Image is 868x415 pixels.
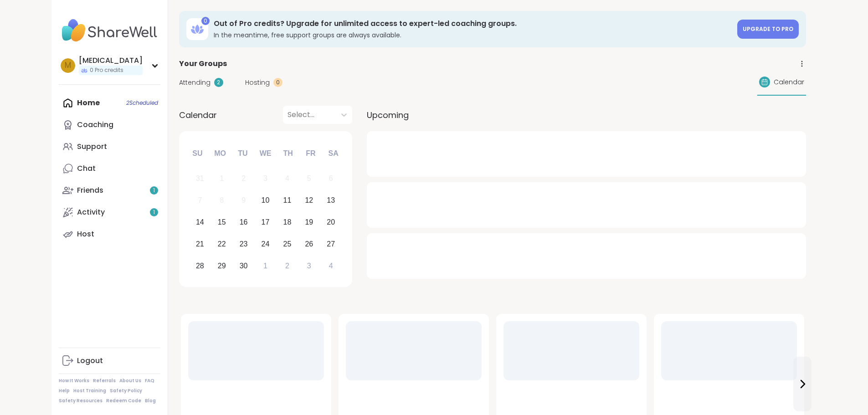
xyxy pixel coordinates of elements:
a: About Us [119,378,141,384]
h3: In the meantime, free support groups are always available. [214,31,732,40]
div: 0 [201,17,210,25]
div: 27 [327,238,335,250]
div: 31 [196,172,204,184]
div: 4 [329,260,333,272]
div: Choose Wednesday, September 10th, 2025 [256,191,275,210]
span: 0 Pro credits [90,67,123,74]
div: We [255,143,275,164]
a: Support [59,136,160,158]
div: Fr [301,143,321,164]
a: Redeem Code [106,398,141,404]
div: Logout [77,356,103,366]
a: Safety Policy [110,388,142,394]
div: Choose Saturday, October 4th, 2025 [321,256,341,276]
span: Upcoming [367,109,409,121]
div: Choose Tuesday, September 23rd, 2025 [234,234,253,254]
a: Logout [59,350,160,372]
a: Friends1 [59,179,160,201]
div: Choose Saturday, September 13th, 2025 [321,191,341,210]
div: 17 [262,216,270,228]
div: Support [77,142,107,152]
div: Tu [233,143,253,164]
div: Choose Monday, September 22nd, 2025 [212,234,231,254]
a: Host Training [73,388,106,394]
a: Coaching [59,114,160,136]
a: Help [59,388,70,394]
img: ShareWell Nav Logo [59,15,160,46]
div: 2 [214,78,223,87]
div: Mo [210,143,230,164]
div: Choose Friday, September 26th, 2025 [299,234,319,254]
div: Choose Thursday, October 2nd, 2025 [277,256,297,276]
div: 18 [283,216,292,228]
div: Choose Wednesday, September 24th, 2025 [256,234,275,254]
div: Su [187,143,207,164]
div: 8 [220,194,224,206]
span: M [65,60,71,72]
div: Not available Thursday, September 4th, 2025 [277,169,297,189]
div: Not available Saturday, September 6th, 2025 [321,169,341,189]
span: Calendar [179,109,217,121]
div: Coaching [77,120,113,130]
div: 21 [196,238,204,250]
div: Not available Friday, September 5th, 2025 [299,169,319,189]
div: 11 [283,194,292,206]
div: 28 [196,260,204,272]
div: 0 [273,78,282,87]
div: Choose Saturday, September 20th, 2025 [321,213,341,232]
div: 24 [262,238,270,250]
div: 23 [240,238,248,250]
div: 3 [263,172,267,184]
a: Chat [59,158,160,179]
div: Choose Tuesday, September 16th, 2025 [234,213,253,232]
div: 19 [305,216,313,228]
div: Choose Saturday, September 27th, 2025 [321,234,341,254]
div: Friends [77,185,103,195]
div: Choose Sunday, September 14th, 2025 [190,213,210,232]
div: Not available Wednesday, September 3rd, 2025 [256,169,275,189]
span: Your Groups [179,58,227,69]
a: Referrals [93,378,116,384]
span: 1 [153,187,155,195]
div: 2 [285,260,289,272]
div: 20 [327,216,335,228]
div: Choose Sunday, September 21st, 2025 [190,234,210,254]
div: Choose Tuesday, September 30th, 2025 [234,256,253,276]
h3: Out of Pro credits? Upgrade for unlimited access to expert-led coaching groups. [214,19,732,29]
div: Chat [77,164,96,174]
span: Attending [179,78,211,87]
div: 29 [218,260,226,272]
div: Choose Wednesday, September 17th, 2025 [256,213,275,232]
div: Host [77,229,94,239]
div: Choose Friday, October 3rd, 2025 [299,256,319,276]
div: Not available Monday, September 1st, 2025 [212,169,231,189]
a: Safety Resources [59,398,103,404]
div: 25 [283,238,292,250]
div: 15 [218,216,226,228]
span: 1 [153,209,155,216]
div: Choose Sunday, September 28th, 2025 [190,256,210,276]
div: Not available Monday, September 8th, 2025 [212,191,231,210]
div: Activity [77,207,105,217]
div: 7 [198,194,202,206]
div: [MEDICAL_DATA] [79,56,143,66]
div: 10 [262,194,270,206]
span: Hosting [245,78,270,87]
a: How It Works [59,378,89,384]
div: 5 [307,172,311,184]
span: Calendar [774,77,804,87]
div: Not available Sunday, August 31st, 2025 [190,169,210,189]
div: 12 [305,194,313,206]
div: 14 [196,216,204,228]
div: 4 [285,172,289,184]
div: Th [278,143,298,164]
div: Choose Thursday, September 25th, 2025 [277,234,297,254]
div: 22 [218,238,226,250]
div: 9 [241,194,246,206]
a: Activity1 [59,201,160,223]
a: Blog [145,398,156,404]
div: Choose Friday, September 12th, 2025 [299,191,319,210]
div: 16 [240,216,248,228]
a: FAQ [145,378,154,384]
div: 30 [240,260,248,272]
